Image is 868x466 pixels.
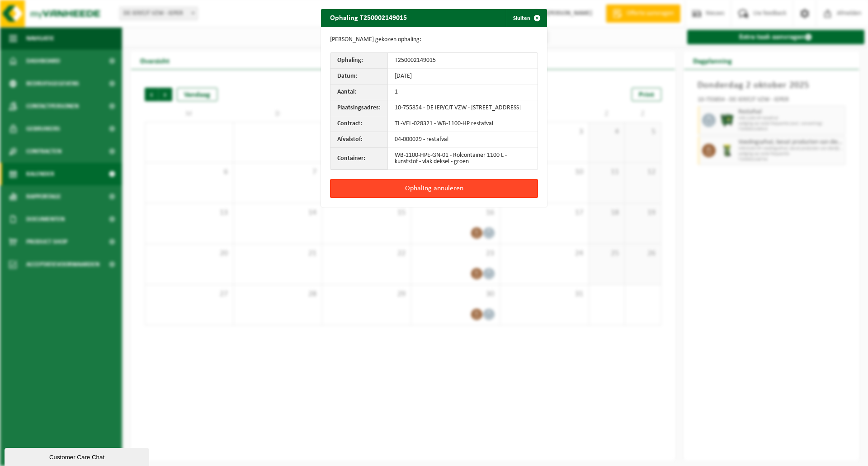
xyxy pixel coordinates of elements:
h2: Ophaling T250002149015 [321,9,416,26]
td: TL-VEL-028321 - WB-1100-HP restafval [388,116,538,132]
td: 1 [388,85,538,100]
th: Plaatsingsadres: [330,100,388,116]
p: [PERSON_NAME] gekozen ophaling: [330,36,538,43]
th: Contract: [330,116,388,132]
td: WB-1100-HPE-GN-01 - Rolcontainer 1100 L - kunststof - vlak deksel - groen [388,148,538,169]
td: 04-000029 - restafval [388,132,538,148]
td: T250002149015 [388,53,538,69]
th: Ophaling: [330,53,388,69]
button: Ophaling annuleren [330,179,538,198]
th: Container: [330,148,388,169]
th: Aantal: [330,85,388,100]
button: Sluiten [506,9,546,27]
td: 10-755854 - DE IEP/CJT VZW - [STREET_ADDRESS] [388,100,538,116]
td: [DATE] [388,69,538,85]
th: Datum: [330,69,388,85]
iframe: chat widget [5,446,151,466]
th: Afvalstof: [330,132,388,148]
